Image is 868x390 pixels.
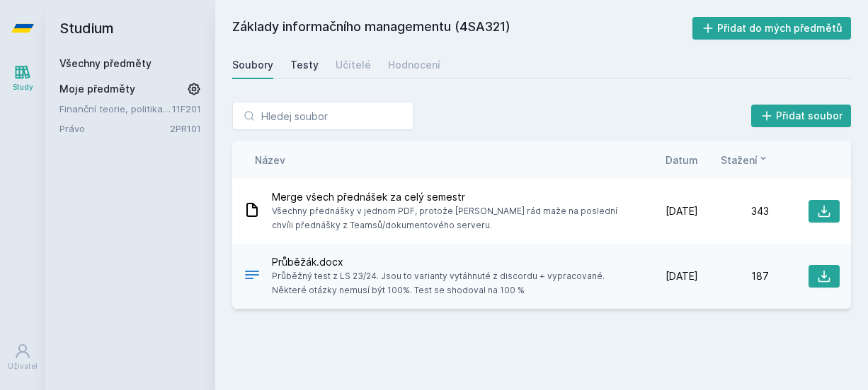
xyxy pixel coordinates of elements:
[232,102,413,130] input: Hledej soubor
[698,269,769,283] div: 187
[692,17,852,40] button: Přidat do mých předmětů
[721,153,758,167] span: Stažení
[388,58,440,72] div: Hodnocení
[232,17,692,40] h2: Základy informačního managementu (4SA321)
[272,255,622,269] span: Průběžák.docx
[170,123,201,134] a: 2PR101
[255,153,285,167] button: Název
[59,102,172,116] a: Finanční teorie, politika a instituce
[172,103,201,114] a: 11F201
[272,190,622,204] span: Merge všech přednášek za celý semestr
[232,58,273,72] div: Soubory
[721,153,769,167] button: Stažení
[698,204,769,218] div: 343
[3,57,42,100] a: Study
[290,51,319,79] a: Testy
[336,51,371,79] a: Učitelé
[751,105,852,127] button: Přidat soubor
[59,82,135,96] span: Moje předměty
[290,58,319,72] div: Testy
[666,204,698,218] span: [DATE]
[336,58,371,72] div: Učitelé
[272,204,622,232] span: Všechny přednášky v jednom PDF, protože [PERSON_NAME] rád maže na poslední chvíli přednášky z Tea...
[8,361,38,372] div: Uživatel
[666,153,698,167] button: Datum
[272,269,622,297] span: Průběžný test z LS 23/24. Jsou to varianty vytáhnuté z discordu + vypracované. Některé otázky nem...
[232,51,273,79] a: Soubory
[3,336,42,379] a: Uživatel
[59,122,170,136] a: Právo
[13,82,33,93] div: Study
[59,57,152,69] a: Všechny předměty
[666,269,698,283] span: [DATE]
[244,266,261,287] div: DOCX
[388,51,440,79] a: Hodnocení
